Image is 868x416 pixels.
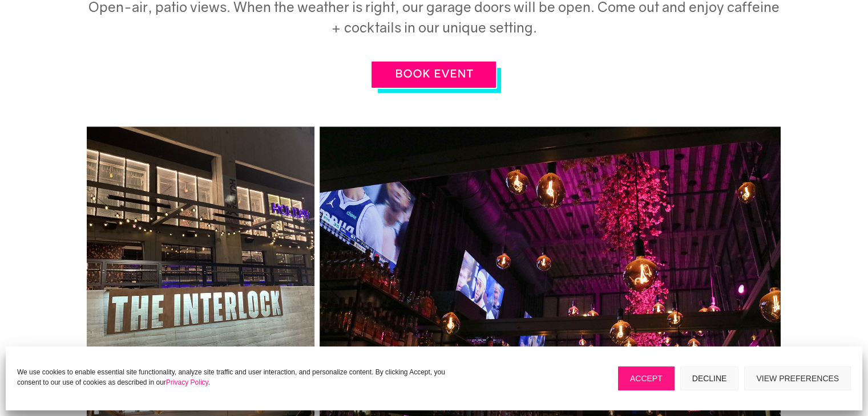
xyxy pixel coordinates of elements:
button: View preferences [744,366,851,390]
button: Decline [680,366,739,390]
button: Accept [618,366,675,390]
a: BOOK EVENT [370,60,497,89]
a: Privacy Policy [166,378,208,386]
p: We use cookies to enable essential site functionality, analyze site traffic and user interaction,... [17,367,459,388]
